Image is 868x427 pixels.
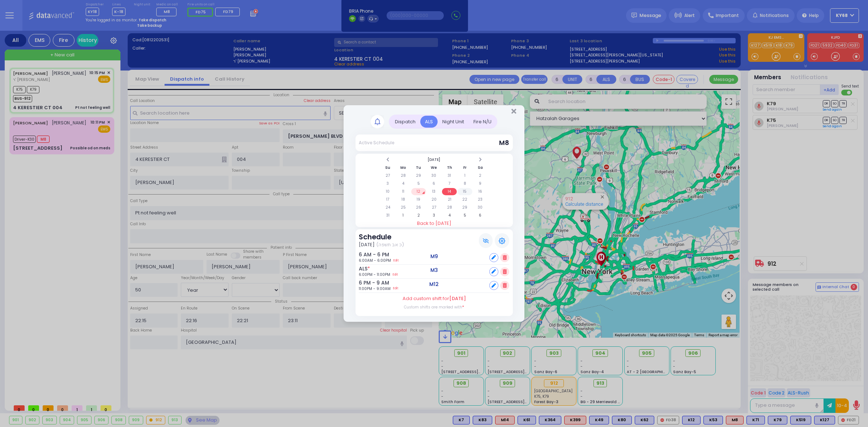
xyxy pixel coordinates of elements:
span: 6:00AM - 6:00PM [359,258,391,263]
th: Select Month [396,156,472,163]
td: 1 [396,212,410,219]
td: 13 [427,188,442,195]
td: 6 [427,180,442,187]
h5: M3 [430,267,438,273]
div: Fire N/U [469,116,496,128]
td: 2 [473,172,488,179]
h5: M9 [430,253,438,260]
th: Tu [411,164,426,171]
td: 23 [473,196,488,203]
span: Next Month [478,157,482,162]
td: 10 [380,188,395,195]
div: Dispatch [390,116,420,128]
td: 28 [442,204,457,211]
td: 29 [458,204,472,211]
td: 17 [380,196,395,203]
th: Sa [473,164,488,171]
td: 7 [442,180,457,187]
a: Edit [393,272,398,277]
span: (כ אב תשפה) [376,241,404,248]
td: 28 [396,172,410,179]
h6: ALS [359,266,379,272]
a: Back to [DATE] [356,220,513,227]
td: 9 [473,180,488,187]
th: We [427,164,442,171]
th: Fr [458,164,472,171]
td: 24 [380,204,395,211]
td: 15 [458,188,472,195]
td: 2 [411,212,426,219]
td: 25 [396,204,410,211]
td: 30 [427,172,442,179]
label: Custom shifts are marked with [404,304,464,310]
td: 4 [442,212,457,219]
td: 12 [411,188,426,195]
th: Th [442,164,457,171]
td: 5 [458,212,472,219]
td: 21 [442,196,457,203]
td: 5 [411,180,426,187]
span: Previous Month [386,157,390,162]
td: 27 [380,172,395,179]
div: Active Schedule [359,140,394,146]
td: 26 [411,204,426,211]
span: [DATE] [359,241,375,248]
td: 31 [380,212,395,219]
td: 1 [458,172,472,179]
h3: Schedule [359,233,404,241]
td: 8 [458,180,472,187]
div: ALS [420,116,438,128]
td: 6 [473,212,488,219]
a: Edit [393,286,398,291]
h6: 6 AM - 6 PM [359,252,379,258]
th: Su [380,164,395,171]
span: 6:00PM - 11:00PM [359,272,390,277]
span: 11:00PM - 9:00AM [359,286,391,291]
label: Add custom shift for [403,295,466,302]
span: [DATE] [449,295,466,302]
td: 31 [442,172,457,179]
td: 18 [396,196,410,203]
td: 29 [411,172,426,179]
td: 30 [473,204,488,211]
th: Mo [396,164,410,171]
button: Close [511,108,516,115]
td: 19 [411,196,426,203]
td: 3 [427,212,442,219]
td: 11 [396,188,410,195]
a: Edit [393,258,399,263]
td: 4 [396,180,410,187]
td: 27 [427,204,442,211]
td: 16 [473,188,488,195]
td: 3 [380,180,395,187]
td: 20 [427,196,442,203]
span: M8 [499,138,509,147]
div: Night Unit [438,116,469,128]
h6: 6 PM - 9 AM [359,280,379,286]
h5: M12 [429,281,439,287]
td: 14 [442,188,457,195]
td: 22 [458,196,472,203]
